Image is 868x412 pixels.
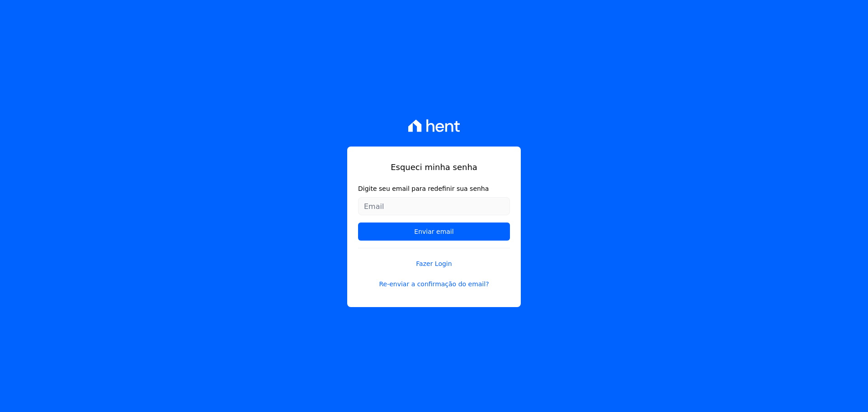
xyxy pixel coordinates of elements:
input: Enviar email [358,223,510,241]
h1: Esqueci minha senha [358,161,510,173]
input: Email [358,197,510,215]
label: Digite seu email para redefinir sua senha [358,184,510,194]
a: Fazer Login [358,248,510,269]
a: Re-enviar a confirmação do email? [358,279,510,289]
